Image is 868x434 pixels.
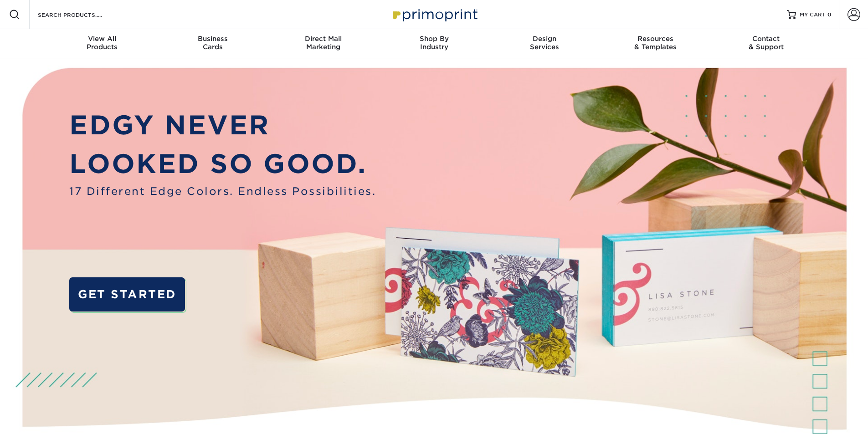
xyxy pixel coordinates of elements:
span: Business [157,35,268,43]
a: Resources& Templates [600,29,711,58]
div: Products [47,35,158,51]
div: & Templates [600,35,711,51]
span: Design [489,35,600,43]
span: 17 Different Edge Colors. Endless Possibilities. [69,184,376,199]
span: Shop By [379,35,489,43]
div: Marketing [268,35,379,51]
a: GET STARTED [69,277,185,311]
p: EDGY NEVER [69,106,376,145]
span: MY CART [800,11,826,19]
span: Contact [711,35,822,43]
span: Resources [600,35,711,43]
div: Industry [379,35,489,51]
span: 0 [827,11,832,18]
span: Direct Mail [268,35,379,43]
a: DesignServices [489,29,600,58]
input: SEARCH PRODUCTS..... [37,9,126,20]
a: Contact& Support [711,29,822,58]
div: Cards [157,35,268,51]
p: LOOKED SO GOOD. [69,144,376,184]
div: Services [489,35,600,51]
div: & Support [711,35,822,51]
a: BusinessCards [157,29,268,58]
img: Primoprint [389,5,480,24]
a: View AllProducts [47,29,158,58]
a: Direct MailMarketing [268,29,379,58]
a: Shop ByIndustry [379,29,489,58]
span: View All [47,35,158,43]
